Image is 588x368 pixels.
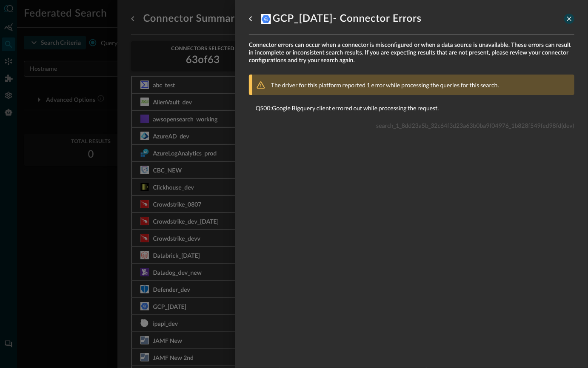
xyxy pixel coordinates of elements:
svg: Google BigQuery [261,14,271,24]
span: (dev) [562,122,574,129]
span: search_1_8dd23a5b_32c64f3d23a63b0ba9f04976_1b828f549fed98fd [376,122,561,129]
h1: GCP_[DATE] - Connector Errors [261,12,422,26]
button: go back [244,12,257,26]
span: Connector errors can occur when a connector is misconfigured or when a data source is unavailable... [249,41,574,64]
p: The driver for this platform reported 1 error while processing the queries for this search. [271,80,499,89]
p: QS00 : Google Bigquery client errored out while processing the request. [256,103,568,112]
button: close-drawer [564,14,574,24]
